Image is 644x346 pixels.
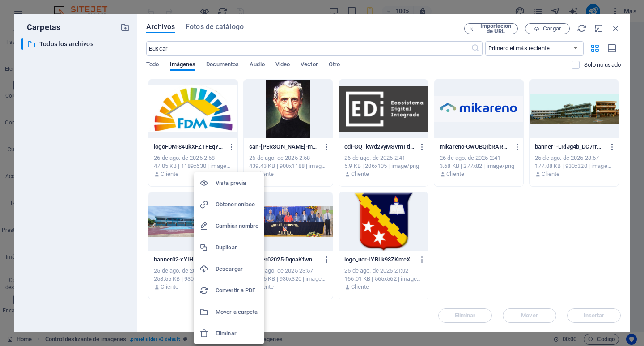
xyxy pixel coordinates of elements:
h6: Descargar [216,264,258,274]
h6: Duplicar [216,242,258,253]
h6: Vista previa [216,178,258,188]
h6: Mover a carpeta [216,307,258,317]
h6: Obtener enlace [216,199,258,210]
h6: Convertir a PDF [216,285,258,296]
h6: Cambiar nombre [216,221,258,231]
h6: Eliminar [216,328,258,339]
